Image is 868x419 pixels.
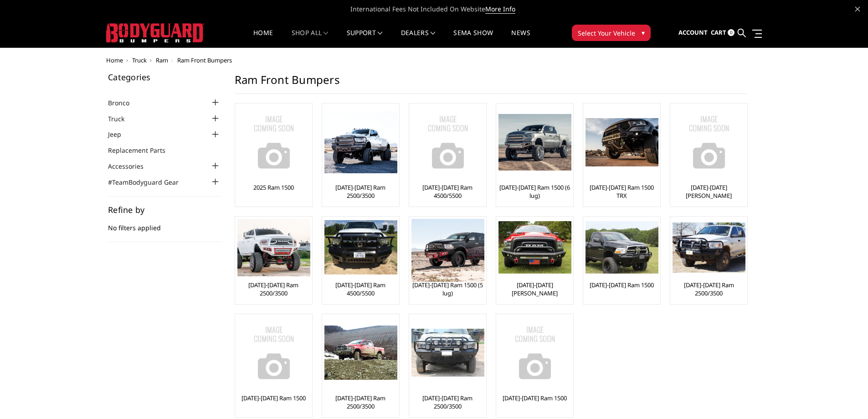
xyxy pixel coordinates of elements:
a: [DATE]-[DATE] Ram 2500/3500 [324,183,397,200]
a: [DATE]-[DATE] Ram 1500 (6 lug) [498,183,571,200]
a: [DATE]-[DATE] Ram 2500/3500 [673,281,745,297]
a: [DATE]-[DATE] Ram 2500/3500 [411,394,484,410]
span: Ram Front Bumpers [177,56,232,64]
a: [DATE]-[DATE] Ram 1500 [241,394,306,402]
a: 2025 Ram 1500 [253,183,294,191]
a: Truck [108,114,136,124]
a: [DATE]-[DATE] [PERSON_NAME] [673,183,745,200]
img: No Image [411,106,484,179]
span: 0 [728,29,734,36]
a: Ram [156,56,168,64]
a: No Image [237,316,310,389]
img: BODYGUARD BUMPERS [106,23,204,42]
a: Cart 0 [711,21,734,45]
span: Account [678,28,708,36]
a: More Info [485,5,515,14]
a: Bronco [108,98,141,108]
a: No Image [673,106,745,179]
a: [DATE]-[DATE] Ram 1500 [503,394,567,402]
img: No Image [237,106,310,179]
a: Account [678,21,708,45]
a: [DATE]-[DATE] Ram 2500/3500 [237,281,310,297]
a: No Image [411,106,484,179]
a: Jeep [108,129,133,139]
a: Accessories [108,161,155,171]
a: [DATE]-[DATE] Ram 1500 (5 lug) [411,281,484,297]
img: No Image [237,316,310,389]
a: Replacement Parts [108,145,177,155]
a: shop all [292,30,329,47]
a: Home [106,56,123,64]
a: No Image [498,316,571,389]
a: News [511,30,530,47]
a: [DATE]-[DATE] Ram 1500 TRX [586,183,658,200]
img: No Image [498,316,571,389]
span: ▾ [642,28,645,37]
a: [DATE]-[DATE] Ram 2500/3500 [324,394,397,410]
a: #TeamBodyguard Gear [108,177,190,187]
a: No Image [237,106,310,179]
h1: Ram Front Bumpers [235,73,747,94]
h5: Refine by [108,206,221,214]
h5: Categories [108,73,221,81]
a: [DATE]-[DATE] Ram 4500/5500 [411,183,484,200]
a: Dealers [401,30,436,47]
div: No filters applied [108,206,221,242]
button: Select Your Vehicle [572,25,651,41]
a: [DATE]-[DATE] Ram 1500 [590,281,654,289]
span: Select Your Vehicle [578,28,635,38]
a: [DATE]-[DATE] Ram 4500/5500 [324,281,397,297]
img: No Image [673,106,745,179]
span: Cart [711,28,726,36]
a: SEMA Show [453,30,493,47]
a: Truck [132,56,147,64]
a: Support [347,30,383,47]
a: [DATE]-[DATE] [PERSON_NAME] [498,281,571,297]
a: Home [253,30,273,47]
